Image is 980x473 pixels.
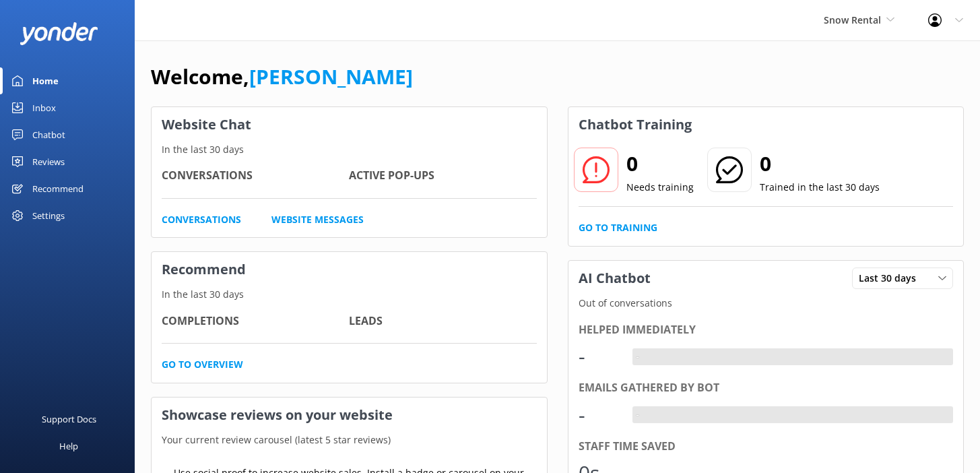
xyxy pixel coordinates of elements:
div: Help [59,433,78,460]
h1: Welcome, [151,61,413,93]
h3: Website Chat [152,107,547,142]
div: Reviews [32,148,65,175]
img: yonder-white-logo.png [20,22,98,44]
div: Home [32,67,59,94]
h3: Recommend [152,252,547,287]
a: [PERSON_NAME] [249,63,413,90]
div: - [579,340,619,373]
div: Inbox [32,94,56,121]
span: Snow Rental [824,13,881,26]
span: Last 30 days [859,271,924,286]
div: - [632,406,643,424]
div: - [632,348,643,366]
h4: Active Pop-ups [349,167,536,185]
p: In the last 30 days [152,142,547,157]
div: Helped immediately [579,321,954,339]
a: Go to overview [162,357,243,372]
div: Settings [32,202,65,229]
h2: 0 [760,148,880,180]
div: Emails gathered by bot [579,379,954,397]
div: - [579,399,619,431]
div: Support Docs [42,406,96,433]
p: Out of conversations [568,296,964,311]
p: Needs training [626,180,694,195]
h2: 0 [626,148,694,180]
p: Trained in the last 30 days [760,180,880,195]
h3: AI Chatbot [568,261,661,296]
div: Chatbot [32,121,65,148]
h4: Leads [349,313,536,330]
h3: Showcase reviews on your website [152,398,547,433]
h4: Conversations [162,167,349,185]
div: Staff time saved [579,438,954,455]
p: Your current review carousel (latest 5 star reviews) [152,433,547,447]
a: Conversations [162,212,241,227]
a: Website Messages [271,212,364,227]
p: In the last 30 days [152,287,547,302]
h3: Chatbot Training [568,107,702,142]
div: Recommend [32,175,84,202]
h4: Completions [162,313,349,330]
a: Go to Training [579,220,657,235]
